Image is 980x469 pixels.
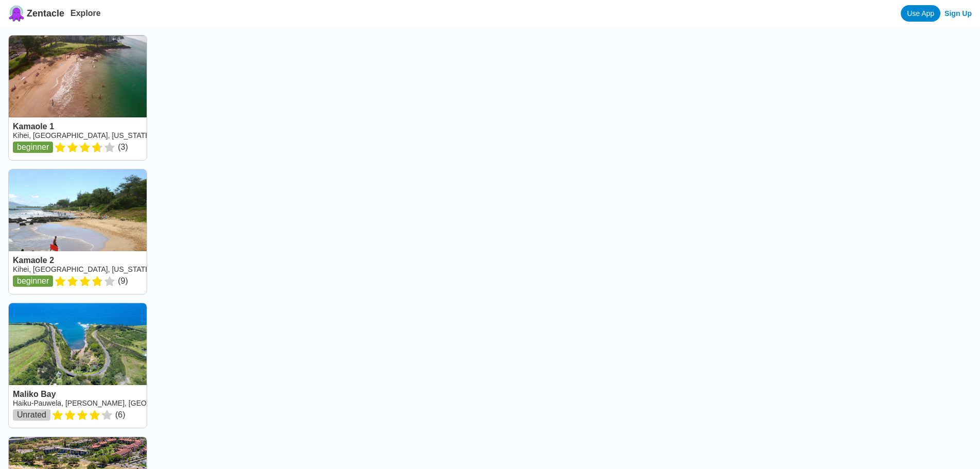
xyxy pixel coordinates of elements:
span: Zentacle [27,8,64,19]
a: Kihei, [GEOGRAPHIC_DATA], [US_STATE] [13,265,152,273]
a: Use App [901,5,940,22]
a: Kihei, [GEOGRAPHIC_DATA], [US_STATE] [13,131,152,140]
a: Explore [70,9,101,18]
img: Zentacle logo [8,5,25,22]
a: Sign Up [945,9,972,18]
a: Zentacle logoZentacle [8,5,64,22]
a: Haiku-Pauwela, [PERSON_NAME], [GEOGRAPHIC_DATA] [13,399,204,407]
